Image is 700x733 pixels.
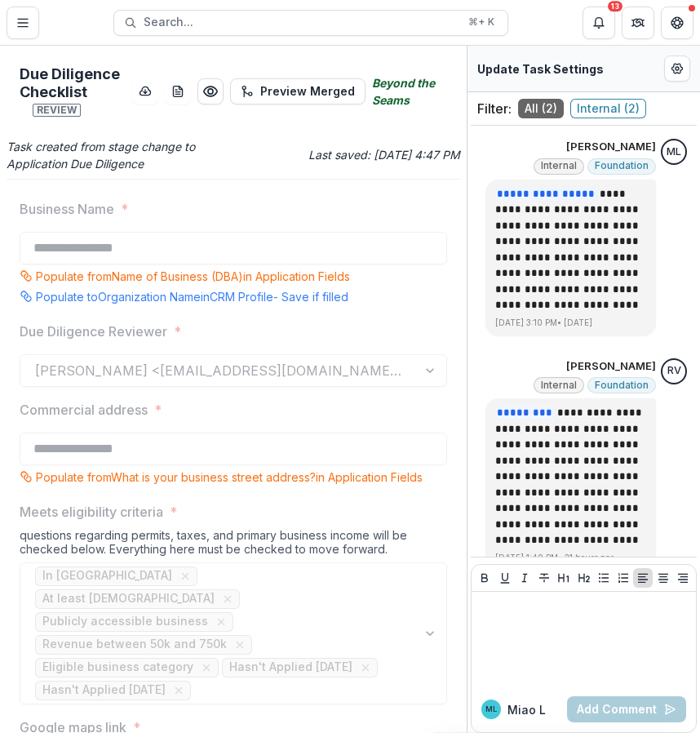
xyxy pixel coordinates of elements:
span: All ( 2 ) [518,99,564,118]
button: Partners [622,7,654,39]
button: Strike [534,568,554,588]
p: Miao L [507,701,546,718]
button: download-word-button [165,78,191,104]
button: Preview 523e03f3-2825-4448-9469-52c709b0c7bc.pdf [197,78,224,104]
p: Populate to Organization Name in CRM Profile - Save if filled [36,288,348,305]
button: Bold [475,568,494,588]
i: Beyond the Seams [372,74,447,109]
p: Business Name [20,199,114,219]
button: Align Right [673,568,693,588]
button: Add Comment [567,696,686,722]
p: Commercial address [20,400,148,420]
h2: Due Diligence Checklist [20,65,126,118]
button: Search... [113,10,508,36]
button: Toggle Menu [7,7,39,39]
p: Task created from stage change to Application Due Diligence [7,138,230,172]
button: Notifications [583,7,615,39]
p: Update Task Settings [477,60,604,78]
p: [DATE] 3:10 PM • [DATE] [495,317,646,329]
div: Miao Liu [485,705,498,713]
span: Foundation [595,380,649,391]
div: Miao Liu [667,147,681,158]
div: ⌘ + K [465,13,498,31]
button: Ordered List [614,568,633,588]
button: Align Center [653,568,673,588]
button: Get Help [661,7,693,39]
button: Heading 1 [554,568,574,588]
div: 13 [608,1,622,12]
button: Edit Form Settings [664,56,690,82]
p: Last saved: [DATE] 4:47 PM [237,146,460,163]
span: Foundation [595,160,649,171]
p: Populate from What is your business street address? in Application Fields [36,469,423,486]
button: download-button [132,78,158,104]
button: Align Left [633,568,653,588]
button: Underline [495,568,515,588]
span: Review [33,104,81,117]
p: Populate from Name of Business (DBA) in Application Fields [36,268,350,285]
button: Bullet List [594,568,614,588]
p: [PERSON_NAME] [566,139,656,155]
button: Italicize [515,568,534,588]
span: Search... [144,16,459,29]
p: [PERSON_NAME] [566,358,656,375]
div: questions regarding permits, taxes, and primary business income will be checked below. Everything... [20,528,447,562]
button: Heading 2 [574,568,594,588]
p: Meets eligibility criteria [20,502,163,522]
p: [DATE] 1:40 PM • 21 hours ago [495,552,646,564]
span: Internal [541,160,577,171]
div: Rachael Viscidy [667,366,681,376]
span: Internal [541,380,577,391]
button: Preview Merged [230,78,366,104]
p: Filter: [477,99,512,118]
p: Due Diligence Reviewer [20,322,167,341]
span: Internal ( 2 ) [570,99,646,118]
